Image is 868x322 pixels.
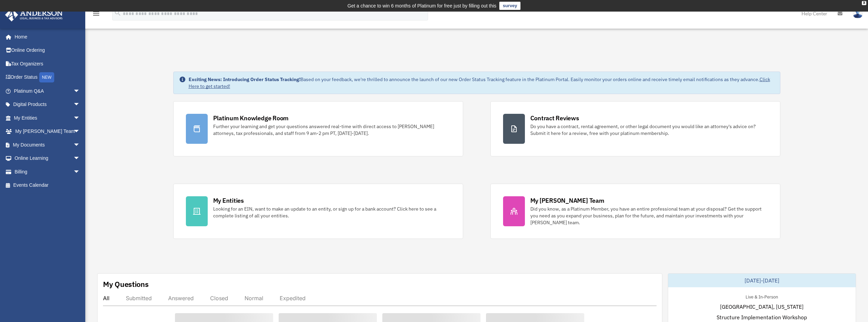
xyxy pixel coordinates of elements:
[5,57,90,71] a: Tax Organizers
[5,98,90,111] a: Digital Productsarrow_drop_down
[73,165,87,179] span: arrow_drop_down
[5,165,90,179] a: Billingarrow_drop_down
[530,123,768,137] div: Do you have a contract, rental agreement, or other legal document you would like an attorney's ad...
[5,30,87,44] a: Home
[92,12,100,18] a: menu
[5,111,90,125] a: My Entitiesarrow_drop_down
[73,84,87,98] span: arrow_drop_down
[5,179,90,192] a: Events Calendar
[3,8,65,21] img: Anderson Advisors Platinum Portal
[114,9,121,17] i: search
[740,293,783,300] div: Live & In-Person
[530,196,604,205] div: My [PERSON_NAME] Team
[213,114,289,122] div: Platinum Knowledge Room
[490,101,780,156] a: Contract Reviews Do you have a contract, rental agreement, or other legal document you would like...
[173,101,463,156] a: Platinum Knowledge Room Further your learning and get your questions answered real-time with dire...
[103,279,149,289] div: My Questions
[92,10,100,18] i: menu
[717,313,807,321] span: Structure Implementation Workshop
[73,125,87,139] span: arrow_drop_down
[5,152,90,165] a: Online Learningarrow_drop_down
[862,1,866,5] div: close
[5,138,90,152] a: My Documentsarrow_drop_down
[73,138,87,152] span: arrow_drop_down
[5,44,90,57] a: Online Ordering
[168,295,194,302] div: Answered
[5,84,90,98] a: Platinum Q&Aarrow_drop_down
[189,76,775,90] div: Based on your feedback, we're thrilled to announce the launch of our new Order Status Tracking fe...
[189,76,300,82] strong: Exciting News: Introducing Order Status Tracking!
[173,184,463,239] a: My Entities Looking for an EIN, want to make an update to an entity, or sign up for a bank accoun...
[853,9,863,18] img: User Pic
[530,205,768,226] div: Did you know, as a Platinum Member, you have an entire professional team at your disposal? Get th...
[73,98,87,112] span: arrow_drop_down
[73,152,87,166] span: arrow_drop_down
[720,303,804,311] span: [GEOGRAPHIC_DATA], [US_STATE]
[530,114,579,122] div: Contract Reviews
[245,295,263,302] div: Normal
[499,2,520,10] a: survey
[213,205,451,219] div: Looking for an EIN, want to make an update to an entity, or sign up for a bank account? Click her...
[210,295,228,302] div: Closed
[213,123,451,137] div: Further your learning and get your questions answered real-time with direct access to [PERSON_NAM...
[73,111,87,125] span: arrow_drop_down
[39,72,54,82] div: NEW
[5,125,90,138] a: My [PERSON_NAME] Teamarrow_drop_down
[189,76,770,89] a: Click Here to get started!
[213,196,244,205] div: My Entities
[490,184,780,239] a: My [PERSON_NAME] Team Did you know, as a Platinum Member, you have an entire professional team at...
[348,2,497,10] div: Get a chance to win 6 months of Platinum for free just by filling out this
[5,71,90,85] a: Order StatusNEW
[280,295,306,302] div: Expedited
[126,295,152,302] div: Submitted
[103,295,109,302] div: All
[668,274,856,287] div: [DATE]-[DATE]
